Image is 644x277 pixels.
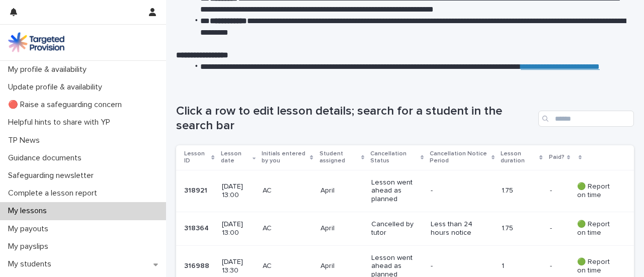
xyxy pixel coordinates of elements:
[176,212,634,246] tr: 318364318364 [DATE] 13:00ACAprilCancelled by tutorLess than 24 hours notice1.75-- 🟢 Report on time
[320,262,364,270] p: April
[550,184,554,195] p: -
[430,148,489,167] p: Cancellation Notice Period
[184,184,209,195] p: 318921
[222,258,255,275] p: [DATE] 13:30
[222,220,255,237] p: [DATE] 13:00
[550,222,554,233] p: -
[184,148,209,167] p: Lesson ID
[577,220,618,237] p: 🟢 Report on time
[4,118,118,127] p: Helpful hints to share with YP
[371,220,423,237] p: Cancelled by tutor
[184,222,211,233] p: 318364
[371,178,423,204] p: Lesson went ahead as planned
[262,148,307,167] p: Initials entered by you
[549,152,565,163] p: Paid?
[502,262,542,270] p: 1
[4,224,56,234] p: My payouts
[8,32,64,52] img: M5nRWzHhSzIhMunXDL62
[4,189,105,198] p: Complete a lesson report
[184,260,211,270] p: 316988
[538,111,634,127] input: Search
[4,242,56,251] p: My payslips
[320,224,364,233] p: April
[221,148,250,167] p: Lesson date
[263,187,312,195] p: AC
[502,187,542,195] p: 1.75
[577,182,618,200] p: 🟢 Report on time
[4,65,95,74] p: My profile & availability
[4,171,102,180] p: Safeguarding newsletter
[550,260,554,270] p: -
[176,104,534,133] h1: Click a row to edit lesson details; search for a student in the search bar
[319,148,359,167] p: Student assigned
[222,182,255,200] p: [DATE] 13:00
[4,153,90,163] p: Guidance documents
[502,224,542,233] p: 1.75
[263,224,312,233] p: AC
[4,82,110,92] p: Update profile & availability
[4,100,130,110] p: 🔴 Raise a safeguarding concern
[577,258,618,275] p: 🟢 Report on time
[4,206,55,216] p: My lessons
[4,259,59,269] p: My students
[370,148,418,167] p: Cancellation Status
[4,136,48,145] p: TP News
[431,262,487,270] p: -
[176,170,634,212] tr: 318921318921 [DATE] 13:00ACAprilLesson went ahead as planned-1.75-- 🟢 Report on time
[431,220,487,237] p: Less than 24 hours notice
[501,148,537,167] p: Lesson duration
[263,262,312,270] p: AC
[320,187,364,195] p: April
[431,187,487,195] p: -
